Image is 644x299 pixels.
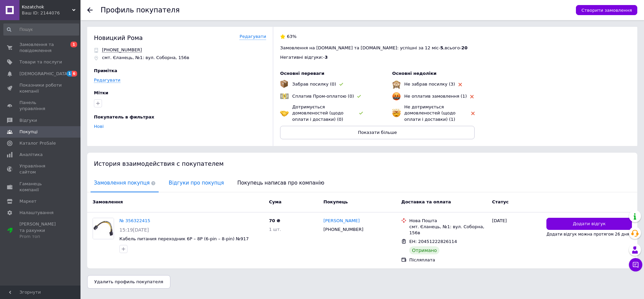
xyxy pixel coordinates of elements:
span: Замовлення [93,199,123,204]
p: смт. Єланець, №1: вул. Соборна, 156в [102,55,189,61]
span: Показники роботи компанії [19,82,62,94]
span: Створити замовлення [581,8,632,13]
span: Сплатив Пром-оплатою (0) [292,94,354,99]
span: 5 [440,45,443,50]
div: Prom топ [19,234,62,240]
span: Покупець [323,199,348,204]
span: 20 [462,45,468,50]
img: Фото товару [93,218,114,239]
a: Нові [94,124,104,129]
img: rating-tag-type [470,95,474,98]
a: № 356322415 [119,218,150,223]
img: emoji [280,80,288,88]
span: Додати відгук можна протягом 26 дня [546,232,629,237]
span: 3 [325,55,328,60]
button: Чат з покупцем [629,258,642,271]
span: Каталог ProSale [19,140,56,146]
input: Пошук [3,23,79,36]
span: 15:19[DATE] [119,227,149,233]
span: Відправити SMS [102,47,142,53]
span: Покупець написав про компанію [234,175,328,192]
span: Не забрав посилку (3) [404,82,455,87]
h1: Профиль покупателя [101,6,180,14]
span: 70 ₴ [269,218,280,223]
span: Гаманець компанії [19,181,62,193]
span: Замовлення покупця [91,175,159,192]
span: Відгуки про покупця [165,175,227,192]
span: Додати відгук [573,221,606,227]
span: Забрав посилку (0) [292,82,336,87]
span: История взаимодействия с покупателем [94,160,224,167]
span: Статус [492,199,509,204]
span: Покупці [19,129,38,135]
img: rating-tag-type [471,112,475,115]
div: Покупатель в фильтрах [94,114,264,120]
span: Не оплатив замовлення (1) [404,94,467,99]
div: Післяплата [409,257,487,263]
div: Повернутися назад [87,7,93,13]
div: [PHONE_NUMBER] [322,225,365,234]
div: [DATE] [492,218,541,224]
img: emoji [392,80,401,89]
span: ЕН: 20451222826114 [409,239,457,244]
span: Kozatchok [22,4,72,10]
button: Удалить профиль покупателя [87,275,170,289]
img: rating-tag-type [459,83,462,86]
span: Замовлення та повідомлення [19,42,62,54]
span: Негативні відгуки: - [280,55,325,60]
span: Доставка та оплата [401,199,451,204]
span: Управління сайтом [19,163,62,175]
button: Показати більше [280,126,475,139]
div: Ваш ID: 2144076 [22,10,80,16]
div: Отримано [409,246,439,254]
img: rating-tag-type [359,112,363,115]
span: Відгуки [19,117,37,123]
span: 1 шт. [269,227,281,232]
img: rating-tag-type [357,95,361,98]
span: Аналітика [19,152,43,158]
button: Додати відгук [546,218,632,230]
span: Замовлення на [DOMAIN_NAME] та [DOMAIN_NAME]: успішні за 12 міс - , всього - [280,45,467,50]
img: emoji [392,92,401,101]
span: 63% [287,34,297,39]
span: Дотримується домовленостей (щодо оплати і доставки) (0) [292,104,343,121]
span: [PERSON_NAME] та рахунки [19,221,62,240]
span: Основні недоліки [392,71,436,76]
span: Cума [269,199,281,204]
img: emoji [280,92,289,101]
span: Показати більше [358,130,397,135]
span: Мітки [94,90,108,95]
div: Нова Пошта [409,218,487,224]
a: Редагувати [94,78,120,83]
span: Основні переваги [280,71,324,76]
span: 1 [67,71,72,77]
span: Не дотримується домовленостей (щодо оплати і доставки) (1) [404,104,455,121]
a: Редагувати [239,34,266,40]
span: Налаштування [19,210,54,216]
span: Панель управління [19,100,62,112]
span: 1 [70,42,77,47]
span: Примітка [94,68,117,73]
span: [DEMOGRAPHIC_DATA] [19,71,69,77]
span: Товари та послуги [19,59,62,65]
a: Кабель питания переходник 6P – 8P (6-pin – 8-pin) №917 [119,236,249,241]
div: смт. Єланець, №1: вул. Соборна, 156в [409,224,487,236]
span: Удалить профиль покупателя [94,279,163,284]
img: emoji [392,109,401,117]
img: rating-tag-type [339,83,343,86]
a: [PERSON_NAME] [323,218,360,224]
a: Фото товару [93,218,114,239]
img: emoji [280,109,289,117]
span: 6 [72,71,77,77]
span: Маркет [19,198,37,204]
div: Новицкий Рома [94,34,143,42]
button: Створити замовлення [576,5,637,15]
